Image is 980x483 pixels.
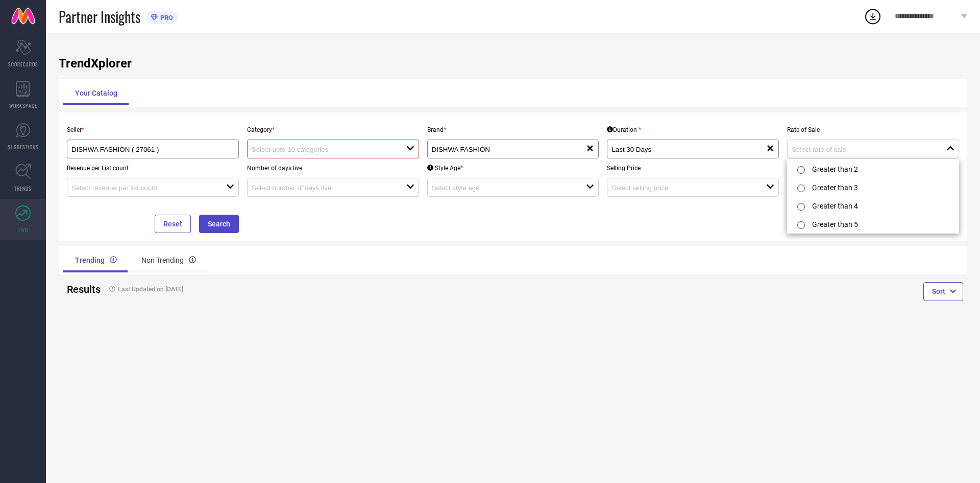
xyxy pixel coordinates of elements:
[607,165,779,172] p: Selling Price
[71,184,211,192] input: Select revenue per list count
[611,144,766,154] div: Last 30 Days
[59,6,140,27] span: Partner Insights
[787,126,959,133] p: Rate of Sale
[432,146,571,153] input: Select brands
[59,56,967,71] h1: TrendXplorer
[432,184,571,192] input: Select style age
[67,165,239,172] p: Revenue per List count
[63,248,129,272] div: Trending
[792,146,931,153] input: Select rate of sale
[788,178,959,196] li: Greater than 3
[788,215,959,233] li: Greater than 5
[199,215,239,233] button: Search
[155,215,191,233] button: Reset
[611,184,751,192] input: Select selling price
[611,146,751,153] input: Select Duration
[788,196,959,215] li: Greater than 4
[63,81,130,105] div: Your Catalog
[158,14,173,21] span: PRO
[252,184,391,192] input: Select number of days live
[923,282,963,301] button: Sort
[9,102,37,109] span: WORKSPACE
[71,144,234,154] div: DISHWA FASHION ( 27061 )
[788,159,959,178] li: Greater than 2
[14,185,32,192] span: TRENDS
[71,146,218,153] input: Select seller
[247,165,419,172] p: Number of days live
[607,126,641,133] div: Duration
[864,7,882,26] div: Open download list
[129,248,208,272] div: Non Trending
[67,126,239,133] p: Seller
[427,126,599,133] p: Brand
[104,286,468,293] h4: Last Updated on [DATE]
[432,144,586,154] div: DISHWA FASHION
[8,143,39,151] span: SUGGESTIONS
[67,283,96,295] h2: Results
[8,60,38,68] span: SCORECARDS
[427,165,463,172] div: Style Age
[18,226,28,234] span: FWD
[247,126,419,133] p: Category
[252,146,391,153] input: Select upto 10 categories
